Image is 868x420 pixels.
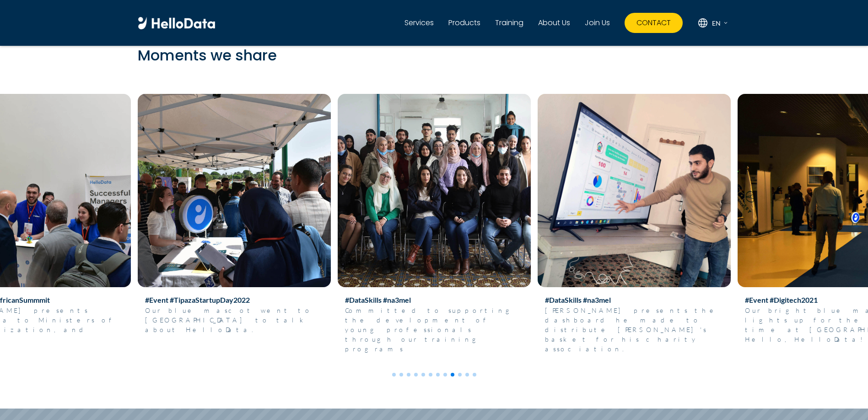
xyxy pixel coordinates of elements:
[345,295,411,304] bdi: #DataSkills #na3mel
[404,17,434,28] a: Services
[545,305,723,354] p: [PERSON_NAME] presents the dashboard he made to distribute [PERSON_NAME]'s basket for his charity...
[697,13,731,33] div: en
[338,94,531,287] img: #DataSkills #na3mel
[585,17,610,28] a: Join Us
[145,295,250,304] bdi: #Event #TipazaStartupDay2022
[448,17,480,28] a: Products
[138,94,331,287] img: #Event #TipazaStartupDay2022
[745,295,818,304] bdi: #Event #Digitech2021
[145,305,323,334] p: Our blue mascot went to [GEOGRAPHIC_DATA] to talk about HelloData.
[712,18,721,28] span: en
[538,17,570,28] a: About Us
[138,47,731,79] h2: Moments we share
[545,295,611,304] bdi: #DataSkills #na3mel
[495,17,523,28] a: Training
[345,305,523,354] p: Committed to supporting the development of young professionals through our training programs
[538,94,731,287] img: #DataSkills #na3mel
[625,13,683,33] a: Contact
[138,17,216,29] a: HelloData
